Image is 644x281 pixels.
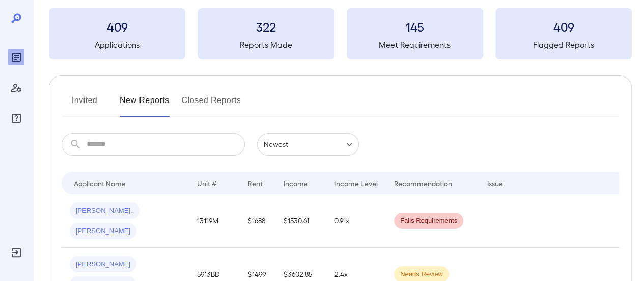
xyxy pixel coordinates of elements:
td: $1688 [240,194,275,248]
button: Invited [62,92,107,117]
td: 0.91x [326,194,386,248]
div: Manage Users [8,80,24,96]
h3: 409 [49,18,185,35]
h3: 145 [347,18,483,35]
h5: Reports Made [198,39,334,51]
button: New Reports [120,92,170,117]
span: Fails Requirements [394,216,463,226]
div: FAQ [8,110,24,126]
div: Income [284,177,308,189]
div: Newest [257,133,359,156]
span: Needs Review [394,270,449,279]
div: Unit # [197,177,216,189]
div: Applicant Name [74,177,126,189]
div: Reports [8,49,24,65]
h5: Applications [49,39,185,51]
h5: Flagged Reports [495,39,632,51]
div: Issue [487,177,503,189]
div: Income Level [334,177,378,189]
button: Closed Reports [182,92,241,117]
h3: 322 [198,18,334,35]
summary: 409Applications322Reports Made145Meet Requirements409Flagged Reports [49,8,632,59]
span: [PERSON_NAME] [70,260,136,269]
td: 13119M [189,194,240,248]
span: [PERSON_NAME] [70,226,136,236]
h5: Meet Requirements [347,39,483,51]
span: [PERSON_NAME].. [70,206,140,216]
div: Log Out [8,244,24,261]
h3: 409 [495,18,632,35]
div: Rent [248,177,264,189]
td: $1530.61 [275,194,326,248]
div: Recommendation [394,177,452,189]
